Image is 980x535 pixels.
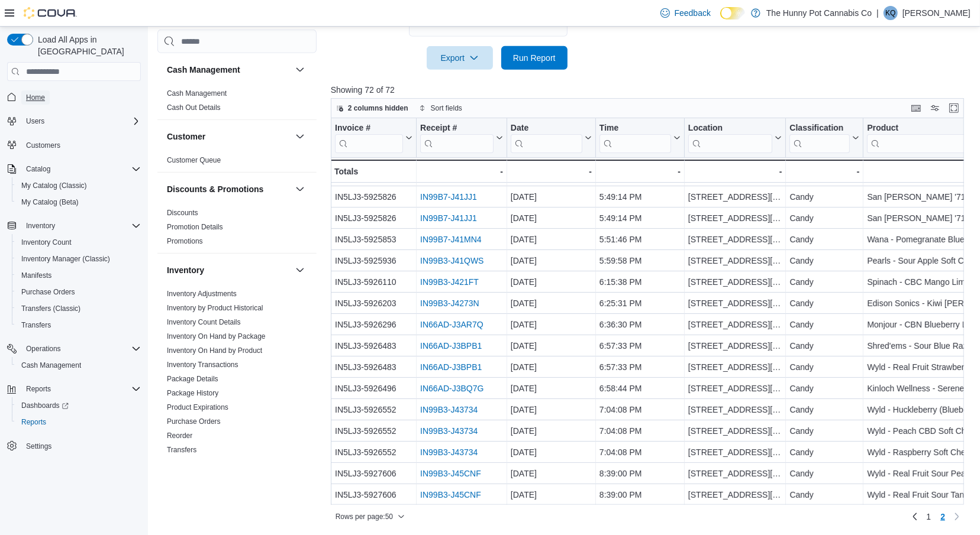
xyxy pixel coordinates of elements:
div: Receipt # [420,123,494,134]
button: Keyboard shortcuts [909,101,923,115]
span: Inventory Manager (Classic) [21,254,110,264]
div: Invoice # [335,123,403,134]
button: Next page [950,510,964,524]
span: Product Expirations [167,403,228,412]
div: Cash Management [157,86,317,119]
div: 5:51:46 PM [599,232,681,247]
a: Dashboards [17,398,73,413]
input: Dark Mode [720,7,745,20]
div: IN5LJ3-5927606 [335,466,412,481]
span: Transfers (Classic) [17,301,141,316]
button: Cash Management [12,357,146,374]
span: Users [21,114,141,128]
div: 5:59:58 PM [599,254,681,268]
a: Inventory Adjustments [167,290,237,298]
img: Cova [24,7,77,19]
button: Operations [21,342,66,356]
div: [STREET_ADDRESS][PERSON_NAME] [688,339,782,353]
div: [STREET_ADDRESS][PERSON_NAME] [688,317,782,332]
div: IN5LJ3-5926483 [335,339,412,353]
a: Transfers [17,318,56,332]
button: Reports [12,414,146,430]
h3: Cash Management [167,64,240,76]
div: 7:04:08 PM [599,424,681,438]
div: [DATE] [511,296,592,310]
div: Location [688,123,773,153]
button: Customer [293,129,307,144]
button: Inventory [21,219,60,233]
button: Display options [928,101,942,115]
a: Dashboards [12,397,146,414]
a: Inventory Transactions [167,361,238,369]
div: [STREET_ADDRESS][PERSON_NAME] [688,190,782,204]
a: Transfers (Classic) [17,301,85,316]
span: Inventory Count Details [167,317,241,327]
button: Transfers (Classic) [12,300,146,317]
button: Catalog [21,162,55,176]
a: Reports [17,415,51,429]
div: [DATE] [511,190,592,204]
div: 5:49:14 PM [599,211,681,225]
div: Candy [789,466,859,481]
h3: Customer [167,131,205,142]
span: Dashboards [17,398,141,413]
a: Page 1 of 2 [922,507,936,526]
span: Discounts [167,208,198,218]
a: IN99B3-J421FT [420,277,479,287]
div: Location [688,123,773,134]
div: Discounts & Promotions [157,206,317,253]
span: Purchase Orders [17,285,141,299]
button: Run Report [501,46,568,70]
a: IN99B3-J4273N [420,299,479,308]
div: [DATE] [511,403,592,417]
button: Cash Management [167,64,291,76]
a: Inventory On Hand by Product [167,346,262,355]
div: Time [599,123,671,153]
button: Sort fields [414,101,467,115]
button: Settings [2,437,146,455]
div: - [511,164,592,179]
p: The Hunny Pot Cannabis Co [766,6,872,20]
div: 8:39:00 PM [599,466,681,481]
a: Discounts [167,209,198,217]
a: My Catalog (Classic) [17,179,92,193]
a: Home [21,90,50,105]
div: IN5LJ3-5926496 [335,381,412,395]
a: Inventory Count [17,235,76,249]
a: Customers [21,138,65,153]
a: Cash Out Details [167,103,221,112]
button: Location [688,123,782,153]
span: Transfers [17,318,141,332]
div: 8:39:00 PM [599,488,681,502]
span: Customers [21,138,141,153]
div: Classification [789,123,850,153]
div: [STREET_ADDRESS][PERSON_NAME] [688,232,782,247]
div: [STREET_ADDRESS][PERSON_NAME] [688,381,782,395]
div: IN5LJ3-5926552 [335,424,412,438]
span: Cash Out Details [167,103,221,112]
div: Classification [789,123,850,134]
span: Transfers (Classic) [21,304,80,313]
div: [DATE] [511,466,592,481]
p: Showing 72 of 72 [331,84,971,96]
span: Settings [26,442,51,451]
span: Promotions [167,236,203,246]
div: [DATE] [511,254,592,268]
span: Settings [21,439,141,453]
button: Cash Management [293,63,307,77]
a: Inventory by Product Historical [167,304,263,312]
span: Package History [167,388,218,398]
div: IN5LJ3-5926483 [335,360,412,374]
div: IN5LJ3-5926110 [335,275,412,289]
div: 5:49:14 PM [599,190,681,204]
span: Purchase Orders [21,287,75,297]
div: [DATE] [511,381,592,395]
span: Operations [26,344,61,354]
button: Export [427,46,493,70]
div: Inventory [157,287,317,462]
div: Date [511,123,582,134]
button: Inventory [293,263,307,277]
div: 6:57:33 PM [599,339,681,353]
button: Page 2 of 2 [936,507,950,526]
span: Operations [21,342,141,356]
